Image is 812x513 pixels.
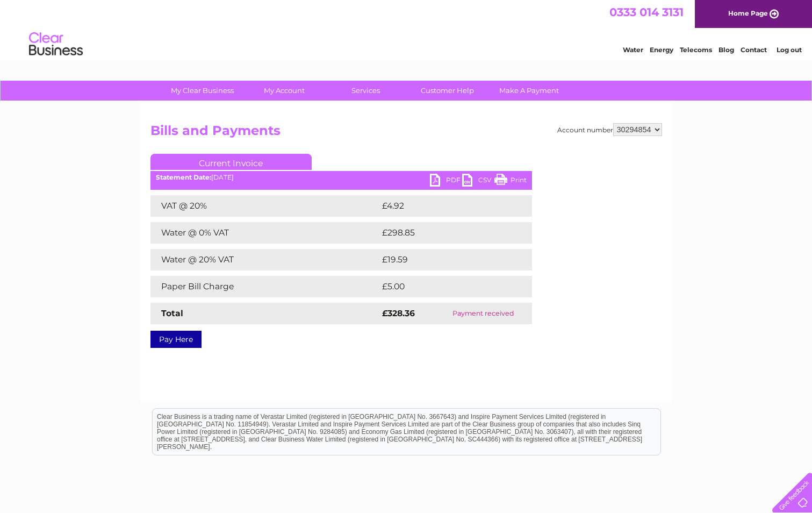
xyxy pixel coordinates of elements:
td: Paper Bill Charge [150,276,379,297]
a: Customer Help [403,81,492,101]
td: £5.00 [379,276,507,297]
td: £298.85 [379,222,513,244]
img: logo.png [28,28,83,61]
b: Statement Date: [156,173,211,181]
div: [DATE] [150,174,532,181]
strong: Total [161,308,183,318]
a: Energy [650,46,673,54]
h2: Bills and Payments [150,123,662,144]
div: Account number [557,123,662,136]
a: Current Invoice [150,154,312,170]
a: Log out [777,46,802,54]
a: PDF [430,174,462,189]
a: Telecoms [680,46,712,54]
a: Contact [741,46,767,54]
td: Water @ 0% VAT [150,222,379,244]
a: Make A Payment [485,81,573,101]
strong: £328.36 [382,308,415,318]
div: Clear Business is a trading name of Verastar Limited (registered in [GEOGRAPHIC_DATA] No. 3667643... [153,6,660,52]
a: CSV [462,174,494,189]
td: VAT @ 20% [150,195,379,217]
td: Payment received [435,303,532,324]
a: Services [321,81,410,101]
a: My Clear Business [158,81,247,101]
td: £19.59 [379,249,509,270]
a: Blog [718,46,734,54]
td: Water @ 20% VAT [150,249,379,270]
a: Pay Here [150,331,202,348]
a: Print [494,174,527,189]
a: My Account [240,81,328,101]
a: Water [623,46,643,54]
a: 0333 014 3131 [609,5,684,19]
td: £4.92 [379,195,507,217]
